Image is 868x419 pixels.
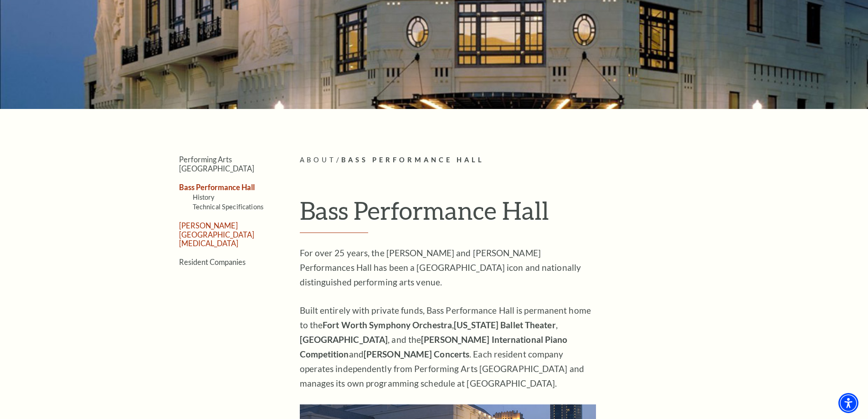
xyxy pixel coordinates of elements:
[179,183,255,191] a: Bass Performance Hall
[838,393,858,413] div: Accessibility Menu
[300,246,596,290] p: For over 25 years, the [PERSON_NAME] and [PERSON_NAME] Performances Hall has been a [GEOGRAPHIC_D...
[193,193,215,201] a: History
[454,320,556,330] strong: [US_STATE] Ballet Theater
[179,221,254,248] a: [PERSON_NAME][GEOGRAPHIC_DATA][MEDICAL_DATA]
[323,320,452,330] strong: Fort Worth Symphony Orchestra
[300,156,336,164] span: About
[300,196,717,233] h1: Bass Performance Hall
[300,155,717,166] p: /
[193,203,263,211] a: Technical Specifications
[300,334,568,359] strong: [PERSON_NAME] International Piano Competition
[179,258,246,266] a: Resident Companies
[300,303,596,391] p: Built entirely with private funds, Bass Performance Hall is permanent home to the , , , and the a...
[300,334,388,345] strong: [GEOGRAPHIC_DATA]
[179,155,254,172] a: Performing Arts [GEOGRAPHIC_DATA]
[341,156,485,164] span: Bass Performance Hall
[364,349,469,359] strong: [PERSON_NAME] Concerts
